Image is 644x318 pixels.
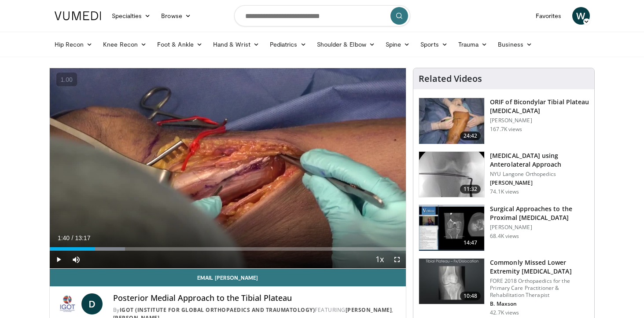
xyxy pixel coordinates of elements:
[50,247,406,251] div: Progress Bar
[490,309,519,316] p: 42.7K views
[490,188,519,195] p: 74.1K views
[371,251,388,268] button: Playback Rate
[490,98,589,115] h3: ORIF of Bicondylar Tibial Plateau [MEDICAL_DATA]
[265,36,312,53] a: Pediatrics
[493,36,537,53] a: Business
[388,251,406,268] button: Fullscreen
[208,36,265,53] a: Hand & Wrist
[490,205,589,222] h3: Surgical Approaches to the Proximal [MEDICAL_DATA]
[50,251,67,268] button: Play
[490,126,522,133] p: 167.7K views
[67,251,85,268] button: Mute
[419,258,589,316] a: 10:48 Commonly Missed Lower Extremity [MEDICAL_DATA] FORE 2018 Orthopaedics for the Primary Care ...
[490,278,589,299] p: FORE 2018 Orthopaedics for the Primary Care Practitioner & Rehabilitation Therapist
[419,205,484,251] img: DA_UIUPltOAJ8wcH4xMDoxOjB1O8AjAz.150x105_q85_crop-smart_upscale.jpg
[98,36,152,53] a: Knee Recon
[490,233,519,240] p: 68.4K views
[419,98,589,144] a: 24:42 ORIF of Bicondylar Tibial Plateau [MEDICAL_DATA] [PERSON_NAME] 167.7K views
[419,151,589,198] a: 11:32 [MEDICAL_DATA] using Anterolateral Approach NYU Langone Orthopedics [PERSON_NAME] 74.1K views
[453,36,493,53] a: Trauma
[419,152,484,197] img: 9nZFQMepuQiumqNn4xMDoxOjBzMTt2bJ.150x105_q85_crop-smart_upscale.jpg
[460,132,481,140] span: 24:42
[460,238,481,247] span: 14:47
[152,36,208,53] a: Foot & Ankle
[415,36,453,53] a: Sports
[419,205,589,251] a: 14:47 Surgical Approaches to the Proximal [MEDICAL_DATA] [PERSON_NAME] 68.4K views
[49,36,98,53] a: Hip Recon
[346,306,392,314] a: [PERSON_NAME]
[55,11,101,20] img: VuMedi Logo
[572,7,590,25] a: W
[490,117,589,124] p: [PERSON_NAME]
[234,5,410,26] input: Search topics, interventions
[312,36,380,53] a: Shoulder & Elbow
[58,234,70,241] span: 1:40
[419,259,484,304] img: 4aa379b6-386c-4fb5-93ee-de5617843a87.150x105_q85_crop-smart_upscale.jpg
[460,185,481,194] span: 11:32
[107,7,156,25] a: Specialties
[490,179,589,186] p: [PERSON_NAME]
[156,7,196,25] a: Browse
[490,224,589,231] p: [PERSON_NAME]
[72,234,74,241] span: /
[419,73,482,84] h4: Related Videos
[120,306,315,314] a: IGOT (Institute for Global Orthopaedics and Traumatology)
[490,151,589,169] h3: [MEDICAL_DATA] using Anterolateral Approach
[50,68,406,269] video-js: Video Player
[81,293,103,314] a: D
[530,7,567,25] a: Favorites
[75,234,90,241] span: 13:17
[490,300,589,307] p: B. Maxson
[490,171,589,178] p: NYU Langone Orthopedics
[419,98,484,144] img: Levy_Tib_Plat_100000366_3.jpg.150x105_q85_crop-smart_upscale.jpg
[50,269,406,286] a: Email [PERSON_NAME]
[380,36,415,53] a: Spine
[113,293,399,303] h4: Posterior Medial Approach to the Tibial Plateau
[460,292,481,300] span: 10:48
[490,258,589,276] h3: Commonly Missed Lower Extremity [MEDICAL_DATA]
[57,293,78,314] img: IGOT (Institute for Global Orthopaedics and Traumatology)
